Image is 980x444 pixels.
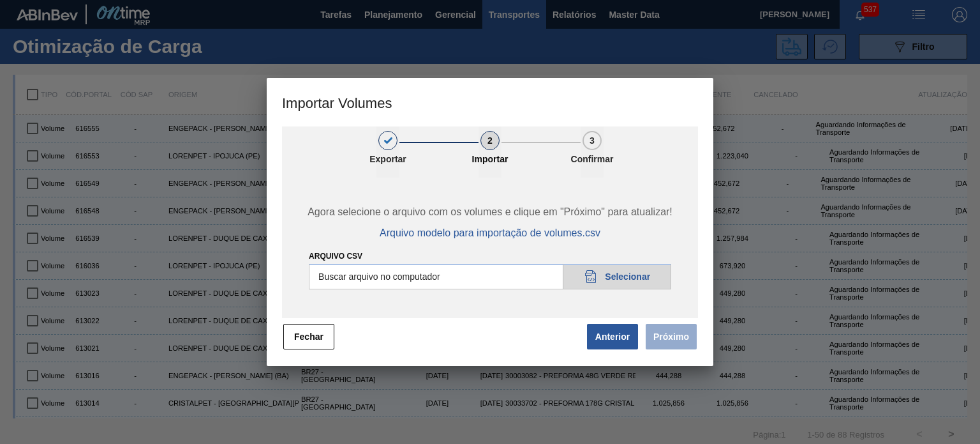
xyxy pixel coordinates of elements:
[356,154,420,164] p: Exportar
[376,126,399,178] button: 1Exportar
[297,206,683,218] span: Agora selecione o arquivo com os volumes e clique em "Próximo" para atualizar!
[480,131,500,150] div: 2
[309,252,362,261] label: Arquivo csv
[581,126,604,178] button: 3Confirmar
[479,126,501,178] button: 2Importar
[380,227,600,239] span: Arquivo modelo para importação de volumes.csv
[587,324,638,349] button: Anterior
[458,154,522,164] p: Importar
[283,324,334,349] button: Fechar
[583,131,602,150] div: 3
[378,131,397,150] div: 1
[267,78,713,126] h3: Importar Volumes
[560,154,624,164] p: Confirmar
